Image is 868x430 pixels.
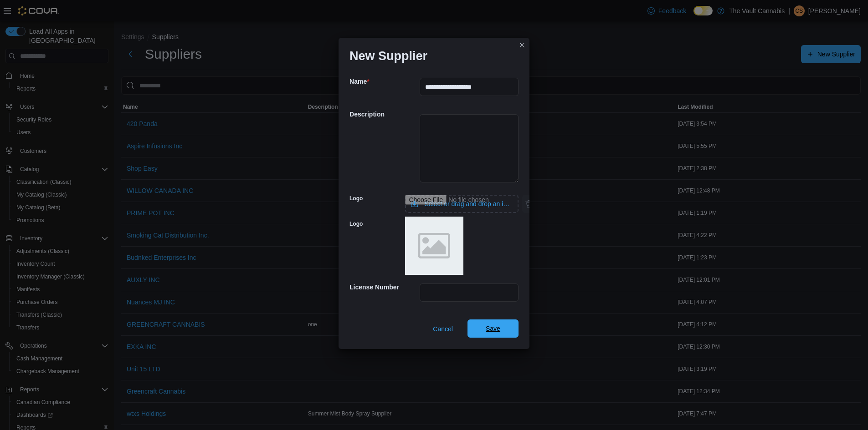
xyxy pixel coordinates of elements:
[349,195,363,202] label: Logo
[433,324,453,334] span: Cancel
[405,195,519,213] input: Use aria labels when no actual label is in use
[349,72,418,91] h5: Name
[517,40,528,51] button: Closes this modal window
[467,319,519,338] button: Save
[486,324,500,333] span: Save
[349,220,363,228] label: Logo
[349,49,427,63] h1: New Supplier
[349,278,418,296] h5: License Number
[429,320,457,338] button: Cancel
[349,105,418,123] h5: Description
[405,217,463,275] img: placeholder.png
